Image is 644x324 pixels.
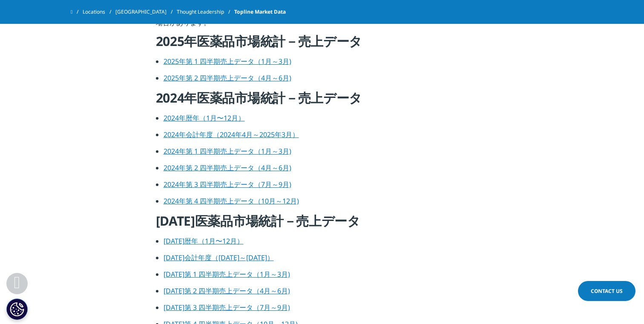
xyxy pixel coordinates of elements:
[156,89,489,113] h4: 2024年医薬品市場統計－売上データ
[164,113,245,123] a: 2024年暦年（1月〜12月）
[164,236,244,246] a: [DATE]暦年（1月〜12月）
[164,270,290,279] a: [DATE]第 1 四半期売上データ（1月～3月)
[164,130,299,139] a: 2024年会計年度（2024年4月～2025年3月）
[83,4,115,20] a: Locations
[164,180,291,189] a: 2024年第 3 四半期売上データ（7月～9月)
[164,286,290,295] a: [DATE]第 2 四半期売上データ（4月～6月)
[156,212,489,236] h4: [DATE]医薬品市場統計－売上データ
[164,73,291,83] a: 2025年第 2 四半期売上データ（4月～6月)
[6,298,28,320] button: Cookie 設定
[234,4,286,20] span: Topline Market Data
[164,196,299,206] a: 2024年第 4 四半期売上データ（10月～12月)
[164,253,274,262] a: [DATE]会計年度（[DATE]～[DATE]）
[164,163,291,172] a: 2024年第 2 四半期売上データ（4月～6月)
[578,281,635,301] a: Contact Us
[115,4,177,20] a: [GEOGRAPHIC_DATA]
[164,57,291,66] a: 2025年第 1 四半期売上データ（1月～3月)
[591,287,623,295] span: Contact Us
[177,4,234,20] a: Thought Leadership
[156,33,489,56] h4: 2025年医薬品市場統計－売上データ
[164,303,290,312] a: [DATE]第 3 四半期売上データ（7月～9月)
[164,146,291,156] a: 2024年第 1 四半期売上データ（1月～3月)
